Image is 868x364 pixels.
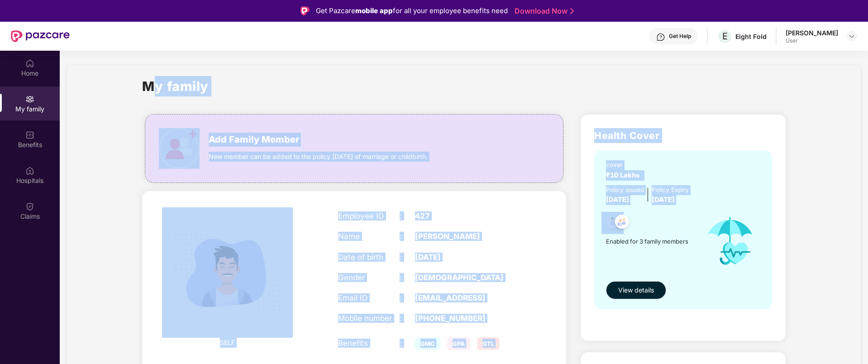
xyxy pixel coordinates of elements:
img: icon [697,206,763,277]
div: Employee ID [338,211,400,220]
span: Enabled for 3 family members [606,237,697,246]
span: ₹10 Lakhs [606,171,643,179]
div: cover [606,160,643,170]
span: Add Family Member [209,133,299,147]
div: : [400,314,415,323]
span: New member can be added to the policy [DATE] of marriage or childbirth. [209,152,428,162]
img: Logo [300,6,310,15]
button: View details [606,281,666,299]
div: : [400,339,415,348]
div: : [400,253,415,262]
img: svg+xml;base64,PHN2ZyB4bWxucz0iaHR0cDovL3d3dy53My5vcmcvMjAwMC9zdmciIHdpZHRoPSI0OC45NDMiIGhlaWdodD... [611,212,633,234]
img: svg+xml;base64,PHN2ZyB4bWxucz0iaHR0cDovL3d3dy53My5vcmcvMjAwMC9zdmciIHdpZHRoPSI0OC45NDMiIGhlaWdodD... [601,212,624,234]
div: Mobile number [338,314,400,323]
span: [DATE] [652,196,675,204]
span: SELF [220,338,235,348]
strong: mobile app [355,6,393,15]
img: svg+xml;base64,PHN2ZyBpZD0iSG9zcGl0YWxzIiB4bWxucz0iaHR0cDovL3d3dy53My5vcmcvMjAwMC9zdmciIHdpZHRoPS... [25,166,34,175]
div: User [786,37,838,44]
div: Policy Expiry [652,185,689,195]
img: svg+xml;base64,PHN2ZyBpZD0iSGVscC0zMngzMiIgeG1sbnM9Imh0dHA6Ly93d3cudzMub3JnLzIwMDAvc3ZnIiB3aWR0aD... [656,33,665,42]
h2: Health Cover [594,128,772,143]
div: Email ID [338,293,400,302]
div: : [400,273,415,282]
span: View details [618,285,654,295]
div: : [400,293,415,302]
img: New Pazcare Logo [11,30,70,42]
img: svg+xml;base64,PHN2ZyBpZD0iSG9tZSIgeG1sbnM9Imh0dHA6Ly93d3cudzMub3JnLzIwMDAvc3ZnIiB3aWR0aD0iMjAiIG... [25,59,34,68]
a: Download Now [515,6,571,16]
div: Policy issued [606,185,644,195]
div: Benefits [338,339,400,348]
div: [PERSON_NAME] [786,29,838,37]
div: : [400,232,415,241]
img: svg+xml;base64,PHN2ZyB4bWxucz0iaHR0cDovL3d3dy53My5vcmcvMjAwMC9zdmciIHdpZHRoPSIyMjQiIGhlaWdodD0iMT... [162,207,292,338]
div: Gender [338,273,400,282]
div: [PERSON_NAME] [415,232,523,241]
div: Get Pazcare for all your employee benefits need [316,5,508,16]
img: svg+xml;base64,PHN2ZyB3aWR0aD0iMjAiIGhlaWdodD0iMjAiIHZpZXdCb3g9IjAgMCAyMCAyMCIgZmlsbD0ibm9uZSIgeG... [25,95,34,104]
div: Name [338,232,400,241]
img: svg+xml;base64,PHN2ZyBpZD0iRHJvcGRvd24tMzJ4MzIiIHhtbG5zPSJodHRwOi8vd3d3LnczLm9yZy8yMDAwL3N2ZyIgd2... [848,33,855,40]
div: : [400,211,415,220]
img: svg+xml;base64,PHN2ZyBpZD0iQmVuZWZpdHMiIHhtbG5zPSJodHRwOi8vd3d3LnczLm9yZy8yMDAwL3N2ZyIgd2lkdGg9Ij... [25,130,34,139]
span: GTL [477,337,500,350]
span: GMC [415,337,440,350]
h1: My family [142,76,209,96]
div: 427 [415,211,523,220]
div: Eight Fold [735,32,767,41]
img: svg+xml;base64,PHN2ZyBpZD0iQ2xhaW0iIHhtbG5zPSJodHRwOi8vd3d3LnczLm9yZy8yMDAwL3N2ZyIgd2lkdGg9IjIwIi... [25,202,34,211]
img: icon [159,128,200,169]
span: E [722,31,728,42]
span: GPA [447,337,470,350]
img: Stroke [570,6,574,16]
div: [DEMOGRAPHIC_DATA] [415,273,523,282]
span: [DATE] [606,196,629,204]
div: Date of birth [338,253,400,262]
div: [DATE] [415,253,523,262]
div: [EMAIL_ADDRESS] [415,293,523,302]
div: [PHONE_NUMBER] [415,314,523,323]
div: Get Help [669,33,691,40]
